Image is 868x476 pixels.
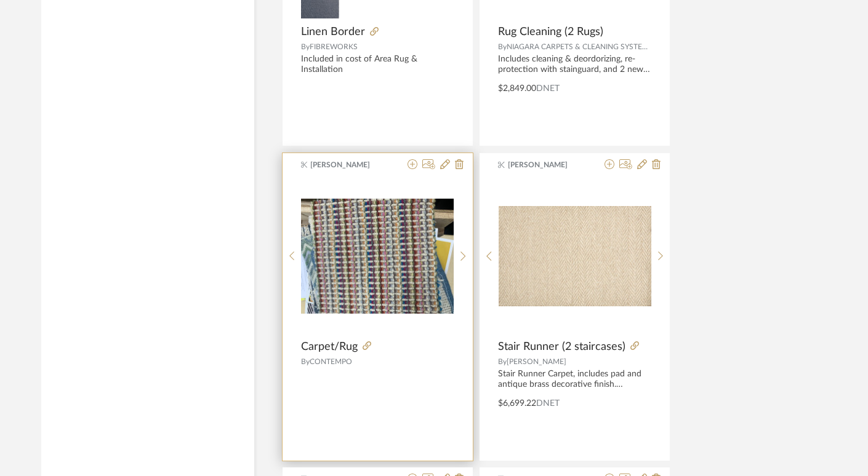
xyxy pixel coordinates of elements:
span: $2,849.00 [498,84,536,93]
span: Stair Runner (2 staircases) [498,340,625,354]
span: NIAGARA CARPETS & CLEANING SYSTEMS, INC. [507,43,671,50]
div: Includes cleaning & deordorizing, re-protection with stainguard, and 2 new rug pads [498,54,651,75]
div: Stair Runner Carpet, includes pad and antique brass decorative finish. INSTALLATION TO BE BILLED ... [498,369,651,390]
span: DNET [536,84,560,93]
div: Included in cost of Area Rug & Installation [301,54,454,75]
img: Carpet/Rug [301,199,454,313]
span: [PERSON_NAME] [507,358,566,365]
span: By [301,358,310,365]
span: By [301,43,310,50]
span: Linen Border [301,25,365,39]
span: [PERSON_NAME] [310,159,388,170]
span: CONTEMPO [310,358,352,365]
img: Stair Runner (2 staircases) [499,206,651,306]
span: By [498,358,507,365]
span: Rug Cleaning (2 Rugs) [498,25,603,39]
span: By [498,43,507,50]
span: Carpet/Rug [301,340,358,354]
span: $6,699.22 [498,399,536,408]
span: DNET [536,399,560,408]
span: [PERSON_NAME] [508,159,585,170]
span: FIBREWORKS [310,43,358,50]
